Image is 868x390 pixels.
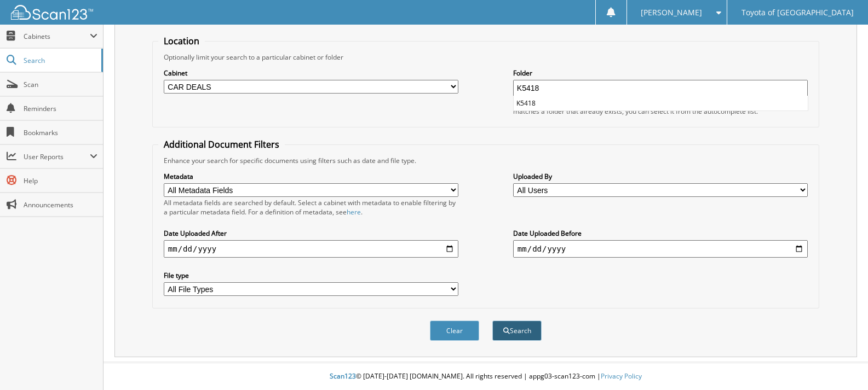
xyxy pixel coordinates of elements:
[164,229,458,238] label: Date Uploaded After
[24,128,97,137] span: Bookmarks
[347,207,361,217] a: here
[430,321,479,341] button: Clear
[813,337,868,390] iframe: Chat Widget
[11,5,93,20] img: scan123-logo-white.svg
[513,240,808,258] input: end
[158,35,205,47] legend: Location
[24,56,96,65] span: Search
[601,371,642,381] a: Privacy Policy
[164,198,458,217] div: All metadata fields are searched by default. Select a cabinet with metadata to enable filtering b...
[330,371,356,381] span: Scan123
[24,176,97,185] span: Help
[24,104,97,113] span: Reminders
[164,271,458,280] label: File type
[158,53,813,62] div: Optionally limit your search to a particular cabinet or folder
[24,32,90,41] span: Cabinets
[158,156,813,165] div: Enhance your search for specific documents using filters such as date and file type.
[164,240,458,258] input: start
[158,138,285,150] legend: Additional Document Filters
[513,68,808,78] label: Folder
[24,80,97,89] span: Scan
[24,152,90,161] span: User Reports
[641,9,702,16] span: [PERSON_NAME]
[514,96,808,110] li: K5418
[741,9,854,16] span: Toyota of [GEOGRAPHIC_DATA]
[164,172,458,181] label: Metadata
[24,200,97,209] span: Announcements
[513,172,808,181] label: Uploaded By
[513,229,808,238] label: Date Uploaded Before
[104,363,868,390] div: © [DATE]-[DATE] [DOMAIN_NAME]. All rights reserved | appg03-scan123-com |
[164,68,458,78] label: Cabinet
[492,321,542,341] button: Search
